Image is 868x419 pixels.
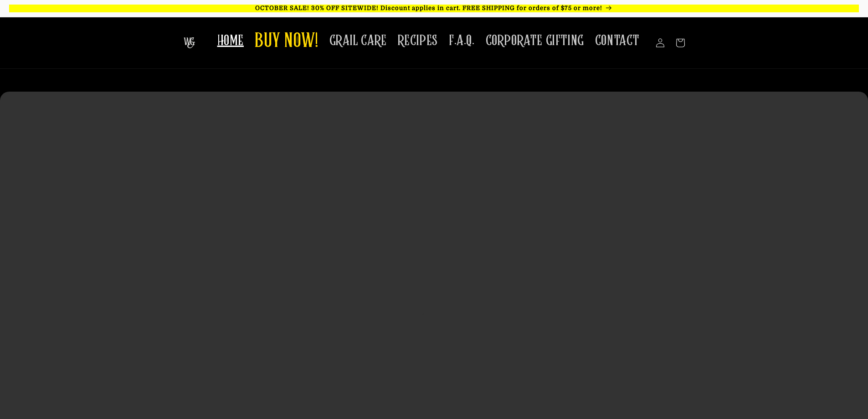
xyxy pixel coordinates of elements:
a: BUY NOW! [249,24,324,60]
a: HOME [212,26,249,55]
span: CONTACT [595,32,640,50]
a: CORPORATE GIFTING [480,26,590,55]
a: RECIPES [392,26,443,55]
img: The Whiskey Grail [184,37,195,48]
span: F.A.Q. [449,32,475,50]
span: CORPORATE GIFTING [486,32,584,50]
a: GRAIL CARE [324,26,392,55]
span: BUY NOW! [255,29,318,54]
p: OCTOBER SALE! 30% OFF SITEWIDE! Discount applies in cart. FREE SHIPPING for orders of $75 or more! [9,5,859,12]
span: GRAIL CARE [329,32,387,50]
a: F.A.Q. [443,26,480,55]
span: RECIPES [398,32,438,50]
span: HOME [217,32,244,50]
a: CONTACT [590,26,645,55]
